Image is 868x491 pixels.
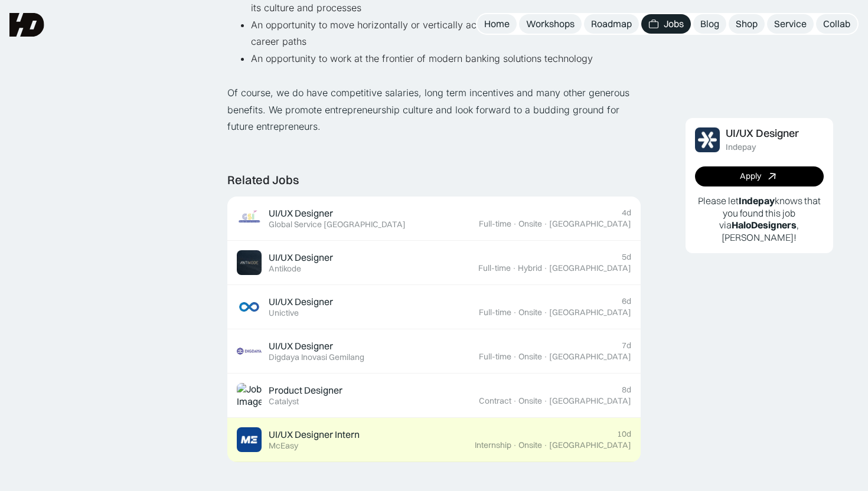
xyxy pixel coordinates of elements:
[269,308,299,318] div: Unictive
[732,220,797,231] b: HaloDesigners
[251,50,641,84] li: An opportunity to work at the frontier of modern banking solutions technology
[513,440,517,450] div: ·
[269,384,342,397] div: Product Designer
[518,219,542,229] div: Onsite
[543,219,548,229] div: ·
[617,429,631,439] div: 10d
[227,285,641,329] a: Job ImageUI/UX DesignerUnictive6dFull-time·Onsite·[GEOGRAPHIC_DATA]
[479,396,511,406] div: Contract
[227,84,641,135] p: Of course, we do have competitive salaries, long term incentives and many other generous benefits...
[237,339,262,364] img: Job Image
[726,142,756,152] div: Indepay
[237,294,262,319] img: Job Image
[729,14,765,34] a: Shop
[641,14,691,34] a: Jobs
[227,418,641,462] a: Job ImageUI/UX Designer InternMcEasy10dInternship·Onsite·[GEOGRAPHIC_DATA]
[513,396,517,406] div: ·
[823,18,850,30] div: Collab
[227,241,641,285] a: Job ImageUI/UX DesignerAntikode5dFull-time·Hybrid·[GEOGRAPHIC_DATA]
[269,441,298,451] div: McEasy
[584,14,639,34] a: Roadmap
[543,440,548,450] div: ·
[227,374,641,418] a: Job ImageProduct DesignerCatalyst8dContract·Onsite·[GEOGRAPHIC_DATA]
[518,396,542,406] div: Onsite
[543,352,548,362] div: ·
[237,383,262,408] img: Job Image
[774,18,807,30] div: Service
[513,307,517,317] div: ·
[269,264,301,274] div: Antikode
[518,352,542,362] div: Onsite
[269,207,333,220] div: UI/UX Designer
[549,263,631,273] div: [GEOGRAPHIC_DATA]
[543,307,548,317] div: ·
[237,427,262,452] img: Job Image
[269,352,364,362] div: Digdaya Inovasi Gemilang
[622,385,631,395] div: 8d
[543,263,548,273] div: ·
[477,14,517,34] a: Home
[227,197,641,241] a: Job ImageUI/UX DesignerGlobal Service [GEOGRAPHIC_DATA]4dFull-time·Onsite·[GEOGRAPHIC_DATA]
[269,428,360,441] div: UI/UX Designer Intern
[237,250,262,275] img: Job Image
[816,14,857,34] a: Collab
[484,18,510,30] div: Home
[736,18,758,30] div: Shop
[478,263,511,273] div: Full-time
[518,263,542,273] div: Hybrid
[479,307,511,317] div: Full-time
[518,440,542,450] div: Onsite
[479,352,511,362] div: Full-time
[622,208,631,218] div: 4d
[269,296,333,308] div: UI/UX Designer
[513,219,517,229] div: ·
[549,307,631,317] div: [GEOGRAPHIC_DATA]
[269,251,333,264] div: UI/UX Designer
[664,18,684,30] div: Jobs
[512,263,517,273] div: ·
[543,396,548,406] div: ·
[740,172,761,182] div: Apply
[739,195,775,207] b: Indepay
[513,352,517,362] div: ·
[549,219,631,229] div: [GEOGRAPHIC_DATA]
[227,173,299,187] div: Related Jobs
[549,352,631,362] div: [GEOGRAPHIC_DATA]
[622,296,631,306] div: 6d
[549,396,631,406] div: [GEOGRAPHIC_DATA]
[251,17,641,51] li: An opportunity to move horizontally or vertically across geographies through multiple career paths
[622,341,631,351] div: 7d
[700,18,719,30] div: Blog
[518,307,542,317] div: Onsite
[767,14,814,34] a: Service
[269,340,333,352] div: UI/UX Designer
[695,127,720,152] img: Job Image
[726,127,799,140] div: UI/UX Designer
[269,397,299,407] div: Catalyst
[526,18,575,30] div: Workshops
[693,14,726,34] a: Blog
[475,440,511,450] div: Internship
[519,14,582,34] a: Workshops
[227,329,641,374] a: Job ImageUI/UX DesignerDigdaya Inovasi Gemilang7dFull-time·Onsite·[GEOGRAPHIC_DATA]
[695,195,824,244] p: Please let knows that you found this job via , [PERSON_NAME]!
[479,219,511,229] div: Full-time
[237,206,262,231] img: Job Image
[695,166,824,186] a: Apply
[549,440,631,450] div: [GEOGRAPHIC_DATA]
[269,220,406,230] div: Global Service [GEOGRAPHIC_DATA]
[591,18,632,30] div: Roadmap
[622,252,631,262] div: 5d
